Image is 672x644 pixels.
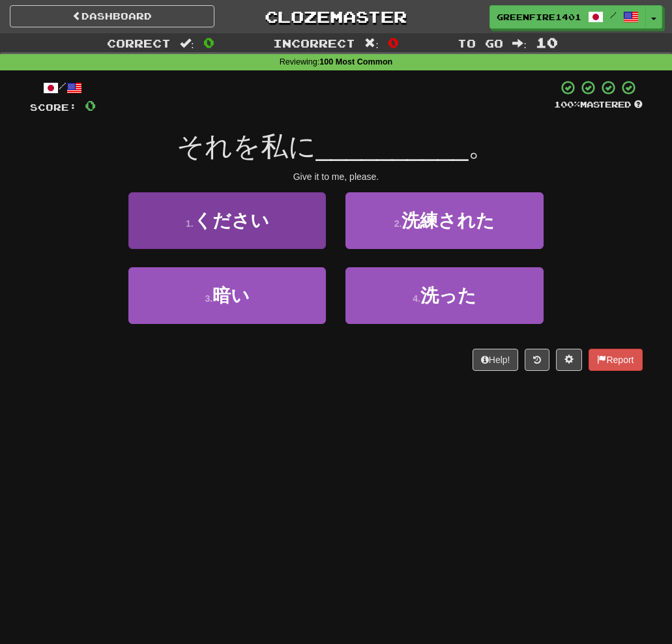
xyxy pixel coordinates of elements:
[468,131,495,162] span: 。
[180,38,194,49] span: :
[316,131,469,162] span: __________
[85,97,96,113] span: 0
[473,349,519,371] button: Help!
[30,80,96,96] div: /
[458,37,503,50] span: To go
[364,38,379,49] span: :
[489,5,646,29] a: GreenFire1401 /
[212,285,250,306] span: 暗い
[128,192,326,249] button: 1.ください
[554,99,643,111] div: Mastered
[186,218,194,229] small: 1 .
[402,211,495,231] span: 洗練された
[319,57,392,66] strong: 100 Most Common
[345,192,543,249] button: 2.洗練された
[234,5,439,28] a: Clozemaster
[30,102,77,113] span: Score:
[554,99,580,110] span: 100 %
[345,267,543,324] button: 4.洗った
[589,349,642,371] button: Report
[128,267,326,324] button: 3.暗い
[525,349,549,371] button: Round history (alt+y)
[107,37,171,50] span: Correct
[30,170,643,183] div: Give it to me, please.
[610,10,617,20] span: /
[388,35,399,50] span: 0
[413,293,420,304] small: 4 .
[177,131,316,162] span: それを私に
[205,293,212,304] small: 3 .
[194,211,269,231] span: ください
[497,11,581,23] span: GreenFire1401
[10,5,214,27] a: Dashboard
[273,37,355,50] span: Incorrect
[394,218,402,229] small: 2 .
[512,38,527,49] span: :
[420,285,476,306] span: 洗った
[203,35,214,50] span: 0
[536,35,558,50] span: 10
